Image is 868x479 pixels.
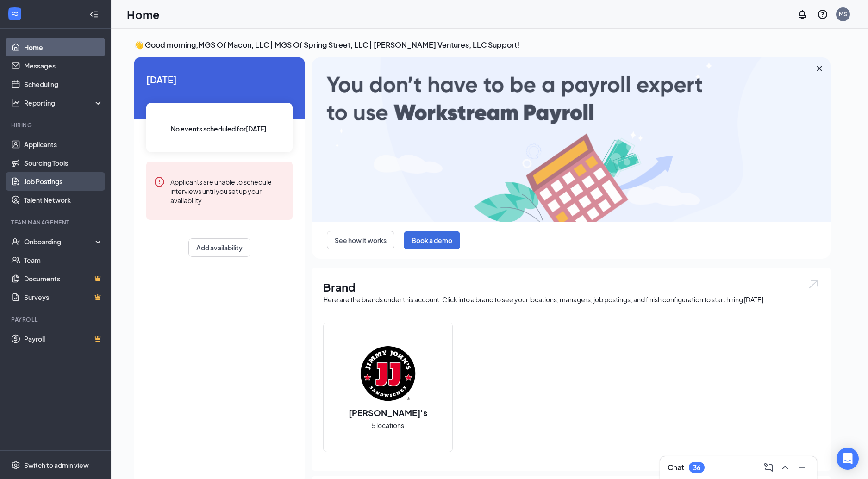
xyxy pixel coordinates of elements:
svg: Error [154,176,165,187]
a: Job Postings [24,172,103,191]
h2: [PERSON_NAME]'s [339,407,437,418]
div: Hiring [11,121,101,129]
svg: ComposeMessage [763,462,774,473]
button: ChevronUp [778,460,793,475]
div: MS [839,10,847,18]
h1: Brand [323,279,819,295]
div: Here are the brands under this account. Click into a brand to see your locations, managers, job p... [323,295,819,304]
svg: Settings [11,460,20,470]
a: Applicants [24,135,103,154]
button: See how it works [327,231,394,249]
h1: Home [127,6,160,22]
svg: Cross [814,63,825,74]
img: open.6027fd2a22e1237b5b06.svg [807,279,819,290]
img: Jimmy John's [358,344,418,403]
button: Add availability [188,238,250,257]
a: Messages [24,56,103,75]
a: Home [24,38,103,56]
svg: Analysis [11,98,20,107]
svg: UserCheck [11,237,20,246]
h3: 👋 Good morning, MGS Of Macon, LLC | MGS Of Spring Street, LLC | [PERSON_NAME] Ventures, LLC Suppo... [134,40,831,50]
a: Sourcing Tools [24,154,103,172]
a: SurveysCrown [24,288,103,306]
svg: ChevronUp [780,462,791,473]
div: Applicants are unable to schedule interviews until you set up your availability. [170,176,285,205]
div: Onboarding [24,237,95,246]
svg: Notifications [797,9,808,20]
a: PayrollCrown [24,330,103,348]
div: Payroll [11,316,101,323]
img: payroll-large.gif [312,57,831,222]
button: Minimize [794,460,809,475]
div: 36 [693,464,700,472]
svg: WorkstreamLogo [10,9,19,19]
div: Open Intercom Messenger [837,448,859,470]
span: No events scheduled for [DATE] . [171,124,269,134]
div: Team Management [11,218,101,226]
a: DocumentsCrown [24,269,103,288]
span: [DATE] [146,72,293,87]
button: ComposeMessage [761,460,776,475]
a: Team [24,251,103,269]
svg: Minimize [796,462,807,473]
svg: Collapse [89,10,99,19]
a: Talent Network [24,191,103,209]
button: Book a demo [404,231,460,249]
div: Switch to admin view [24,460,89,470]
div: Reporting [24,98,104,107]
a: Scheduling [24,75,103,93]
span: 5 locations [372,420,404,430]
h3: Chat [668,462,684,473]
svg: QuestionInfo [817,9,828,20]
